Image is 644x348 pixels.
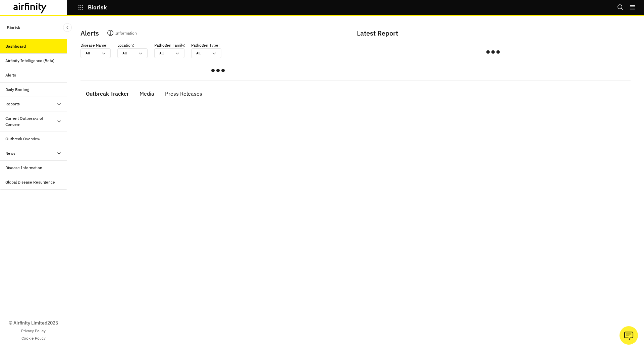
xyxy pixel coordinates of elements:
div: Daily Briefing [5,87,29,93]
div: Outbreak Tracker [86,89,129,99]
p: Latest Report [357,28,628,38]
div: Press Releases [165,89,202,99]
div: Reports [5,101,20,107]
div: Dashboard [5,43,26,49]
button: Biorisk [78,2,107,13]
p: Pathogen Type : [191,42,220,48]
div: Global Disease Resurgence [5,179,55,185]
div: Airfinity Intelligence (Beta) [5,58,54,64]
div: Alerts [5,72,16,78]
a: Cookie Policy [21,335,46,341]
div: News [5,150,15,156]
p: Alerts [80,28,99,38]
div: Outbreak Overview [5,136,40,142]
p: Biorisk [88,4,107,10]
button: Search [617,2,624,13]
a: Privacy Policy [21,328,46,334]
p: Location : [117,42,134,48]
button: Ask our analysts [620,326,638,345]
p: Pathogen Family : [154,42,185,48]
p: Disease Name : [80,42,108,48]
p: Biorisk [7,21,20,34]
div: Media [140,89,154,99]
div: Disease Information [5,165,42,171]
div: Current Outbreaks of Concern [5,115,56,128]
p: © Airfinity Limited 2025 [9,319,58,327]
p: Information [115,30,137,39]
button: Close Sidebar [63,23,72,32]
